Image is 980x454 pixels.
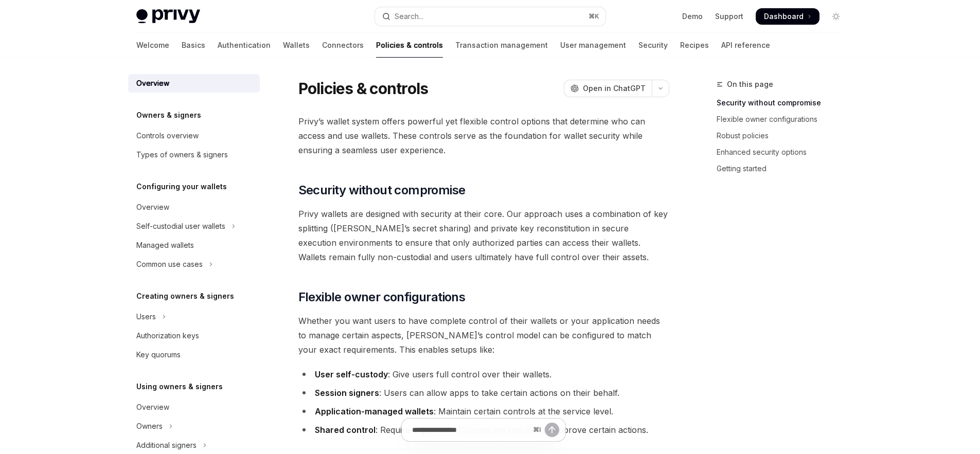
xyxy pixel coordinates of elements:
div: Overview [136,401,169,413]
div: Owners [136,420,163,432]
h5: Configuring your wallets [136,180,227,193]
img: light logo [136,9,200,24]
div: Managed wallets [136,239,194,251]
button: Open in ChatGPT [564,80,652,97]
div: Key quorums [136,349,181,361]
a: Policies & controls [376,33,443,58]
span: Flexible owner configurations [298,289,466,305]
div: Users [136,311,156,323]
a: Robust policies [717,128,852,144]
a: Overview [128,398,260,416]
a: API reference [721,33,770,58]
span: Privy wallets are designed with security at their core. Our approach uses a combination of key sp... [298,207,669,264]
a: Authorization keys [128,326,260,345]
span: Dashboard [764,11,804,22]
a: Basics [182,33,205,58]
a: Enhanced security options [717,144,852,160]
div: Additional signers [136,439,197,451]
a: Types of owners & signers [128,146,260,164]
a: Controls overview [128,126,260,145]
div: Authorization keys [136,330,199,342]
button: Toggle Owners section [128,417,260,435]
span: Whether you want users to have complete control of their wallets or your application needs to man... [298,314,669,357]
input: Ask a question... [412,419,529,441]
h5: Creating owners & signers [136,290,234,302]
div: Common use cases [136,258,203,270]
button: Send message [545,423,559,437]
a: Security [638,33,668,58]
li: : Users can allow apps to take certain actions on their behalf. [298,386,669,400]
a: Wallets [283,33,310,58]
li: : Maintain certain controls at the service level. [298,404,669,419]
a: Overview [128,74,260,93]
a: Authentication [218,33,271,58]
a: Key quorums [128,346,260,364]
span: On this page [727,78,773,90]
a: User management [560,33,626,58]
h5: Using owners & signers [136,380,223,393]
a: Flexible owner configurations [717,111,852,128]
a: Connectors [322,33,364,58]
a: Getting started [717,160,852,177]
strong: Session signers [315,388,379,398]
strong: Application-managed wallets [315,406,434,416]
button: Open search [375,7,605,26]
a: Recipes [680,33,709,58]
a: Overview [128,198,260,216]
a: Security without compromise [717,95,852,111]
button: Toggle dark mode [828,8,844,25]
h1: Policies & controls [298,79,429,98]
button: Toggle Self-custodial user wallets section [128,217,260,235]
span: Privy’s wallet system offers powerful yet flexible control options that determine who can access ... [298,114,669,157]
a: Welcome [136,33,169,58]
button: Toggle Common use cases section [128,255,260,274]
li: : Give users full control over their wallets. [298,367,669,382]
a: Managed wallets [128,236,260,255]
h5: Owners & signers [136,109,201,121]
span: Open in ChatGPT [583,83,646,94]
strong: User self-custody [315,369,388,379]
div: Overview [136,201,169,213]
div: Search... [395,10,423,23]
a: Demo [682,11,703,22]
div: Types of owners & signers [136,149,228,161]
span: Security without compromise [298,182,466,198]
a: Support [715,11,743,22]
div: Overview [136,77,169,89]
div: Self-custodial user wallets [136,220,225,232]
a: Transaction management [455,33,548,58]
a: Dashboard [756,8,819,25]
span: ⌘ K [589,12,599,21]
div: Controls overview [136,130,199,142]
button: Toggle Users section [128,307,260,326]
